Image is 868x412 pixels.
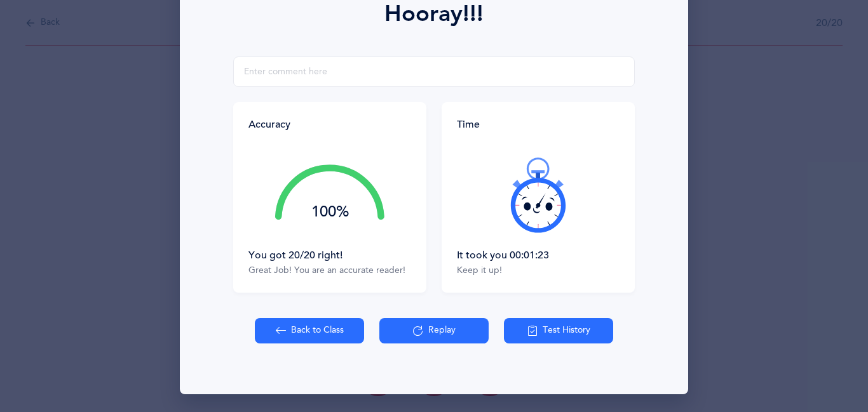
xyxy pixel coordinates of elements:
[248,265,411,277] div: Great Job! You are an accurate reader!
[457,117,620,131] div: Time
[379,318,489,343] button: Replay
[504,318,613,343] button: Test History
[457,265,620,277] div: Keep it up!
[248,117,290,131] div: Accuracy
[255,318,364,343] button: Back to Class
[457,248,620,262] div: It took you 00:01:23
[233,56,635,87] input: Enter comment here
[275,204,384,220] div: 100%
[248,248,411,262] div: You got 20/20 right!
